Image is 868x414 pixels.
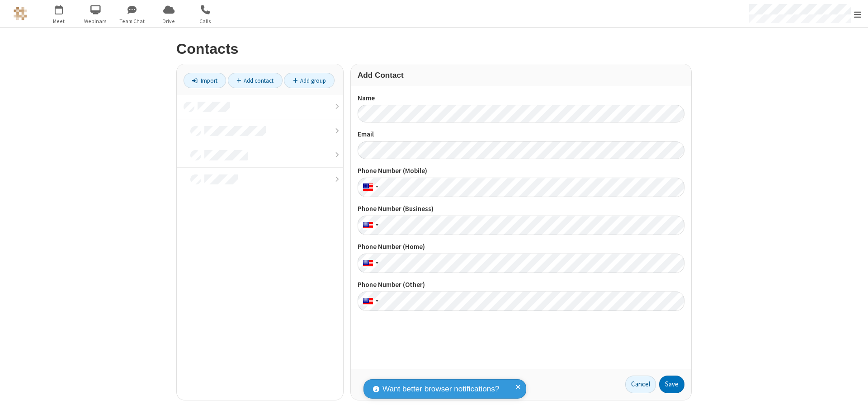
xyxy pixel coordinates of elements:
span: Webinars [79,17,113,25]
span: Want better browser notifications? [382,383,499,395]
div: United States: + 1 [358,216,381,235]
span: Meet [42,17,76,25]
div: United States: + 1 [358,178,381,197]
label: Phone Number (Home) [358,242,684,252]
label: Email [358,129,684,140]
h2: Contacts [176,41,692,57]
label: Phone Number (Business) [358,204,684,214]
span: Team Chat [115,17,149,25]
button: Save [659,376,684,394]
span: Calls [189,17,222,25]
label: Name [358,93,684,103]
label: Phone Number (Mobile) [358,166,684,176]
label: Phone Number (Other) [358,280,684,290]
span: Drive [152,17,186,25]
img: QA Selenium DO NOT DELETE OR CHANGE [14,7,27,20]
a: Add contact [228,73,283,88]
a: Import [184,73,226,88]
div: United States: + 1 [358,254,381,273]
h3: Add Contact [358,71,684,80]
a: Cancel [625,376,656,394]
a: Add group [284,73,335,88]
div: United States: + 1 [358,292,381,311]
